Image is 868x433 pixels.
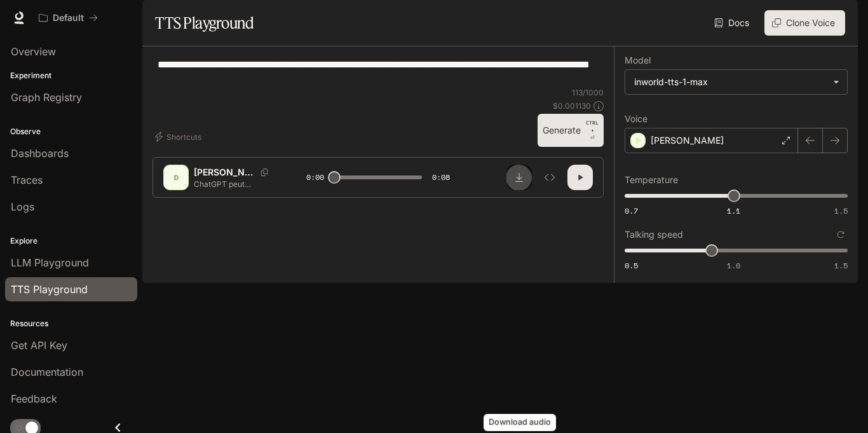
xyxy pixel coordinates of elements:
[625,230,683,239] p: Talking speed
[166,167,186,188] div: D
[538,114,604,147] button: GenerateCTRL +⏎
[586,119,599,134] p: CTRL +
[153,127,207,147] button: Shortcuts
[306,171,324,184] span: 0:00
[625,175,678,184] p: Temperature
[484,414,556,431] div: Download audio
[727,205,740,216] span: 1.1
[194,179,276,189] p: ChatGPT peut expliquer des concepts complexes de façon claire et accessible si vous formulez une ...
[506,165,532,190] button: Download audio
[834,260,848,271] span: 1.5
[33,5,104,31] button: All workspaces
[572,87,604,98] p: 113 / 1000
[764,10,845,36] button: Clone Voice
[625,70,847,94] div: inworld-tts-1-max
[625,260,638,271] span: 0.5
[651,134,724,147] p: [PERSON_NAME]
[432,171,450,184] span: 0:08
[834,228,848,242] button: Reset to default
[255,168,273,176] button: Copy Voice ID
[712,10,754,36] a: Docs
[834,205,848,216] span: 1.5
[625,56,651,65] p: Model
[625,205,638,216] span: 0.7
[155,10,254,36] h1: TTS Playground
[194,166,255,179] p: [PERSON_NAME]
[553,100,591,111] p: $ 0.001130
[586,119,599,142] p: ⏎
[537,165,562,190] button: Inspect
[727,260,740,271] span: 1.0
[634,76,827,88] div: inworld-tts-1-max
[53,13,84,24] p: Default
[625,114,648,123] p: Voice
